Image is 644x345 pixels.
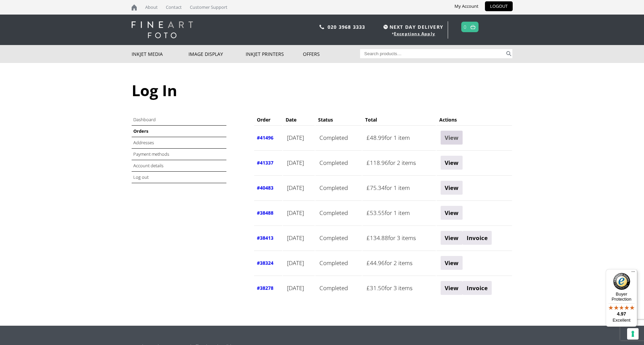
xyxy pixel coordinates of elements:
[470,25,475,29] img: basket.svg
[287,259,304,267] time: [DATE]
[367,184,385,192] span: 75.34
[367,284,370,292] span: £
[441,156,463,170] a: View order 41337
[133,128,148,134] a: Orders
[133,174,149,180] a: Log out
[367,234,370,242] span: £
[287,184,304,192] time: [DATE]
[505,49,513,58] button: Search
[315,150,362,175] td: Completed
[287,134,304,142] time: [DATE]
[303,45,360,63] a: Offers
[613,273,630,290] img: Trusted Shops Trustmark
[257,159,273,166] a: View order number 41337
[133,139,154,146] a: Addresses
[315,251,362,275] td: Completed
[367,184,370,192] span: £
[257,134,273,141] a: View order number 41496
[362,125,436,150] td: for 1 item
[287,209,304,217] time: [DATE]
[383,25,388,29] img: time.svg
[133,151,169,157] a: Payment methods
[315,200,362,225] td: Completed
[188,45,246,63] a: Image Display
[606,269,637,327] button: Trusted Shops TrustmarkBuyer Protection4.97Excellent
[132,21,193,38] img: logo-white.svg
[319,25,324,29] img: phone.svg
[257,285,273,291] a: View order number 38278
[362,175,436,200] td: for 1 item
[439,116,457,123] span: Actions
[394,31,435,37] a: Exceptions Apply
[441,181,463,195] a: View order 40483
[441,231,463,245] a: View order 38413
[441,281,463,295] a: View order 38278
[367,284,385,292] span: 31.50
[362,200,436,225] td: for 1 item
[367,134,370,142] span: £
[367,259,370,267] span: £
[360,49,505,58] input: Search products…
[365,116,377,123] span: Total
[257,185,273,191] a: View order number 40483
[362,225,436,250] td: for 3 items
[367,159,388,167] span: 118.96
[449,1,484,11] a: My Account
[464,22,467,32] a: 0
[382,23,443,31] span: NEXT DAY DELIVERY
[367,134,385,142] span: 48.99
[133,116,156,123] a: Dashboard
[485,1,513,11] a: LOGOUT
[287,159,304,167] time: [DATE]
[246,45,303,63] a: Inkjet Printers
[257,235,273,241] a: View order number 38413
[367,209,385,217] span: 53.55
[367,159,370,167] span: £
[133,163,163,169] a: Account details
[367,259,385,267] span: 44.96
[367,209,370,217] span: £
[132,45,189,63] a: Inkjet Media
[617,311,626,317] span: 4.97
[132,80,513,101] h1: Log In
[362,150,436,175] td: for 2 items
[315,175,362,200] td: Completed
[627,328,639,340] button: Your consent preferences for tracking technologies
[362,276,436,300] td: for 3 items
[315,125,362,150] td: Completed
[286,116,296,123] span: Date
[441,131,463,145] a: View order 41496
[257,210,273,216] a: View order number 38488
[629,269,637,277] button: Menu
[367,234,388,242] span: 134.88
[318,116,333,123] span: Status
[287,284,304,292] time: [DATE]
[362,251,436,275] td: for 2 items
[257,260,273,266] a: View order number 38324
[441,206,463,220] a: View order 38488
[315,225,362,250] td: Completed
[441,256,463,270] a: View order 38324
[315,276,362,300] td: Completed
[463,231,492,245] a: Invoice order number 38413
[257,116,270,123] span: Order
[132,114,246,183] nav: Account pages
[606,292,637,302] p: Buyer Protection
[606,318,637,323] p: Excellent
[287,234,304,242] time: [DATE]
[463,281,492,295] a: Invoice order number 38278
[328,24,365,30] a: 020 3968 3333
